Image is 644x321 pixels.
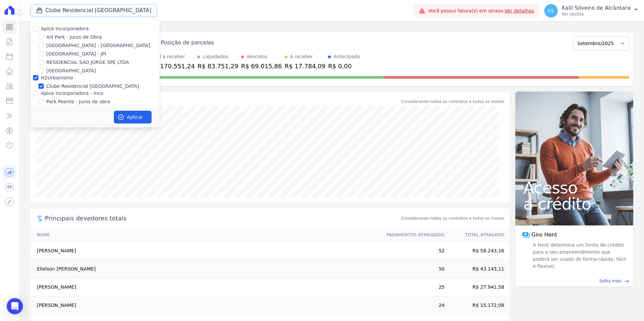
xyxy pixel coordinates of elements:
[532,242,626,270] span: A Hent determina um limite de crédito para o seu empreendimento que poderá ser usado de forma ráp...
[523,196,625,212] span: a crédito
[562,5,631,11] p: Kalil Silveira de Alcântara
[203,53,228,60] div: Liquidados
[523,180,625,196] span: Acesso
[30,228,380,242] th: Nome
[247,53,267,60] div: Vencidos
[445,242,510,260] td: R$ 58.243,16
[30,260,380,278] td: Elielson [PERSON_NAME]
[333,53,360,60] div: Antecipado
[380,242,445,260] td: 52
[46,83,139,90] label: Clube Residencial [GEOGRAPHIC_DATA]
[380,228,445,242] th: Pagamentos Atrasados
[532,231,557,239] span: Giro Hent
[150,62,195,71] div: R$ 170.551,24
[285,62,325,71] div: R$ 17.784,09
[46,59,129,66] label: RESIDENCIAL SAO JORGE SPE LTDA
[46,67,96,74] label: [GEOGRAPHIC_DATA]
[380,296,445,315] td: 24
[46,34,102,41] label: Art Park - Juros de Obra
[290,53,313,60] div: A receber
[445,228,510,242] th: Total Atrasado
[428,7,534,14] span: Você possui fatura(s) em atraso.
[30,296,380,315] td: [PERSON_NAME]
[161,39,214,47] div: Posição de parcelas
[241,62,282,71] div: R$ 69.015,86
[46,98,110,105] label: Park Poente - Juros de obra
[328,62,360,71] div: R$ 0,00
[30,242,380,260] td: [PERSON_NAME]
[41,91,103,96] label: Apice Incorporadora - Inco
[41,26,89,31] label: Apice Incorporadora
[562,11,631,17] p: Ver opções
[7,298,23,314] div: Open Intercom Messenger
[114,111,152,123] button: Aplicar
[45,214,400,223] span: Principais devedores totais
[46,50,106,58] label: [GEOGRAPHIC_DATA] - JPI
[624,279,629,284] span: east
[401,99,504,105] div: Considerando todos os contratos e todos os meses
[46,42,150,49] label: [GEOGRAPHIC_DATA] - [GEOGRAPHIC_DATA]
[41,75,73,80] label: H2Urbanismo
[30,4,157,17] button: Clube Residencial [GEOGRAPHIC_DATA]
[380,260,445,278] td: 50
[445,260,510,278] td: R$ 43.143,11
[505,8,534,13] a: Ver detalhes
[519,278,629,284] a: Saiba mais east
[539,1,644,20] button: KS Kalil Silveira de Alcântara Ver opções
[30,278,380,296] td: [PERSON_NAME]
[548,8,554,13] span: KS
[45,97,400,106] div: Saldo devedor total
[401,215,504,221] span: Considerando todos os contratos e todos os meses
[150,53,195,60] div: Total a receber
[445,278,510,296] td: R$ 27.941,58
[599,278,621,284] span: Saiba mais
[197,62,238,71] div: R$ 83.751,29
[380,278,445,296] td: 25
[445,296,510,315] td: R$ 15.172,08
